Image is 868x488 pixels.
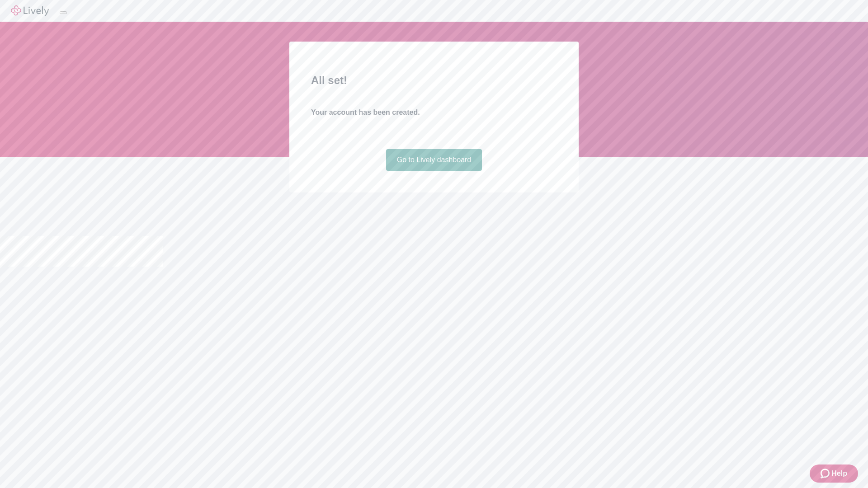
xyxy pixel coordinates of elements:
[60,11,67,14] button: Log out
[311,107,557,118] h4: Your account has been created.
[810,465,858,483] button: Zendesk support iconHelp
[831,468,847,479] span: Help
[311,72,557,89] h2: All set!
[386,149,482,171] a: Go to Lively dashboard
[11,5,49,16] img: Lively
[821,468,831,479] svg: Zendesk support icon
